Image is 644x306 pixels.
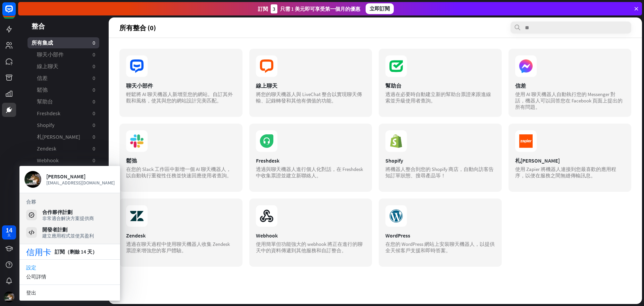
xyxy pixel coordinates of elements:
[93,133,95,140] font: 0
[93,51,95,58] font: 0
[515,157,560,164] font: 札[PERSON_NAME]
[37,63,58,70] font: 線上聊天
[26,273,46,280] font: 公司詳情
[46,173,86,180] font: [PERSON_NAME]
[28,155,99,166] a: Webhook 0
[24,171,115,188] a: [PERSON_NAME] [EMAIL_ADDRESS][DOMAIN_NAME]
[37,122,54,128] font: Shopify
[93,145,95,152] font: 0
[37,98,53,105] font: 幫助台
[55,249,97,255] font: 訂閱（剩餘 14 天）
[2,225,16,239] a: 14 天
[256,157,279,164] font: Freshdesk
[126,241,230,254] font: 透過在聊天過程中使用聊天機器人收集 Zendesk 票證來增強您的客戶體驗。
[515,91,623,110] font: 使用 AI 聊天機器人自動執行您的 Messenger 對話，機器人可以回答您在 Facebook 頁面上提出的所有問題。
[19,263,120,272] a: 設定
[126,157,137,164] font: 鬆弛
[26,248,51,256] font: 信用卡
[28,96,99,107] a: 幫助台 0
[126,232,146,239] font: Zendesk
[28,49,99,60] a: 聊天小部件 0
[385,232,410,239] font: WordPress
[37,110,60,117] font: Freshdesk
[28,73,99,84] a: 信差 0
[256,232,278,239] font: Webhook
[28,131,99,142] a: 札[PERSON_NAME] 0
[93,157,95,164] font: 0
[515,82,526,89] font: 信差
[26,264,36,271] font: 設定
[93,63,95,70] font: 0
[256,166,363,179] font: 透過與聊天機器人進行個人化對話，在 Freshdesk 中收集票證並建立新聯絡人。
[385,157,403,164] font: Shopify
[93,86,95,93] font: 0
[42,215,94,221] font: 非常適合解決方案提供商
[32,22,45,30] font: 整合
[28,120,99,131] a: Shopify 0
[37,157,59,164] font: Webhook
[37,145,56,152] font: Zendesk
[26,290,36,296] font: 登出
[385,166,494,179] font: 將機器人整合到您的 Shopify 商店，自動向訪客告知訂單狀態、搜尋產品等！
[119,24,156,32] font: 所有整合 (0)
[385,82,401,89] font: 幫助台
[93,110,95,117] font: 0
[26,226,113,238] a: 開發者計劃 建立應用程式並使其盈利
[37,75,48,81] font: 信差
[126,91,233,104] font: 輕鬆將 AI 聊天機器人新增至您的網站。自訂其外觀和風格，使其與您的網站設計完美匹配。
[32,39,53,46] font: 所有集成
[42,233,94,239] font: 建立應用程式並使其盈利
[19,288,120,297] a: 登出
[273,6,275,12] font: 3
[37,51,64,58] font: 聊天小部件
[93,75,95,81] font: 0
[28,143,99,154] a: Zendesk 0
[6,226,12,234] font: 14
[28,108,99,119] a: Freshdesk 0
[37,133,80,140] font: 札[PERSON_NAME]
[26,209,113,221] a: 合作夥伴計劃 非常適合解決方案提供商
[126,82,153,89] font: 聊天小部件
[370,5,390,12] font: 立即訂閱
[385,91,491,104] font: 透過在必要時自動建立新的幫助台票證來跟進線索並升級使用者查詢。
[93,122,95,128] font: 0
[7,233,11,237] font: 天
[126,166,232,179] font: 在您的 Slack 工作區中新增一個 AI 聊天機器人，以自動執行重複性任務並快速回應使用者查詢。
[37,86,48,93] font: 鬆弛
[26,199,36,205] font: 合夥
[385,241,495,254] font: 在您的 WordPress 網站上安裝聊天機器人，以提供全天候客戶支援和即時答案。
[93,39,95,46] font: 0
[46,180,115,186] font: [EMAIL_ADDRESS][DOMAIN_NAME]
[93,98,95,105] font: 0
[5,3,25,23] button: 開啟 LiveChat 聊天小工具
[515,166,616,179] font: 使用 Zapier 將機器人連接到您最喜歡的應用程序，以便在服務之間無縫傳輸訊息。
[256,82,277,89] font: 線上聊天
[280,6,360,12] font: 只需 1 美元即可享受第一個月的優惠
[28,61,99,72] a: 線上聊天 0
[42,209,72,215] font: 合作夥伴計劃
[256,241,363,254] font: 使用簡單但功能強大的 webhook 將正在進行的聊天中的資料傳遞到其他服務和自訂整合。
[42,226,67,233] font: 開發者計劃
[256,91,362,104] font: 將您的聊天機器人與 LiveChat 整合以實現聊天傳輸、記錄轉發和其他有價值的功能。
[28,84,99,95] a: 鬆弛 0
[258,6,268,12] font: 訂閱
[26,248,97,256] a: 信用卡 訂閱（剩餘 14 天）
